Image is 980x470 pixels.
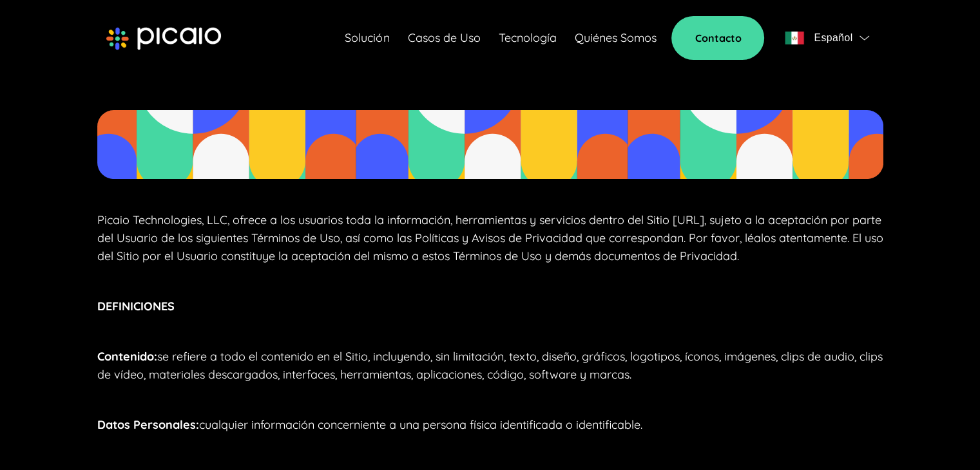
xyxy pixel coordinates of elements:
[814,29,852,47] span: Español
[498,29,556,47] a: Tecnología
[97,349,883,382] span: se refiere a todo el contenido en el Sitio, incluyendo, sin limitación, texto, diseño, gráficos, ...
[780,25,874,51] button: flagEspañolflag
[199,417,642,432] span: cualquier información concerniente a una persona física identificada o identificable.
[785,32,804,44] img: flag
[97,349,157,364] span: Contenido:
[97,110,883,179] img: terminos-condiciones-image
[860,35,869,41] img: flag
[407,29,480,47] a: Casos de Uso
[97,417,199,432] span: Datos Personales:
[671,16,764,60] a: Contacto
[574,29,656,47] a: Quiénes Somos
[106,27,221,50] img: picaio-logo
[97,297,883,315] p: DEFINICIONES
[97,211,883,265] p: Picaio Technologies, LLC, ofrece a los usuarios toda la información, herramientas y servicios den...
[345,29,389,47] a: Solución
